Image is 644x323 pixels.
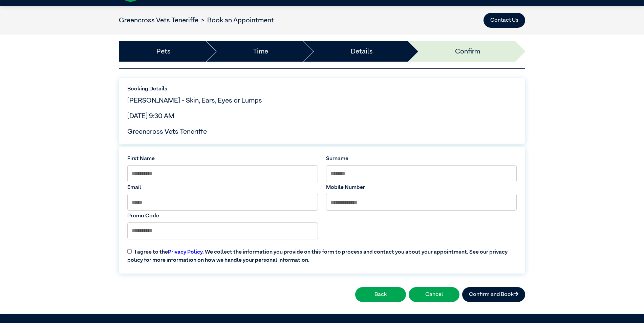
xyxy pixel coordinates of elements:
[355,287,406,302] button: Back
[326,155,517,163] label: Surname
[127,97,262,104] span: [PERSON_NAME] - Skin, Ears, Eyes or Lumps
[127,113,174,120] span: [DATE] 9:30 AM
[127,155,318,163] label: First Name
[462,287,525,302] button: Confirm and Book
[119,15,274,25] nav: breadcrumb
[484,13,525,28] button: Contact Us
[123,243,521,264] label: I agree to the . We collect the information you provide on this form to process and contact you a...
[351,46,373,57] a: Details
[253,46,268,57] a: Time
[168,250,202,255] a: Privacy Policy
[127,249,132,254] input: I agree to thePrivacy Policy. We collect the information you provide on this form to process and ...
[198,15,274,25] li: Book an Appointment
[409,287,459,302] button: Cancel
[127,85,517,93] label: Booking Details
[119,17,198,24] a: Greencross Vets Teneriffe
[127,184,318,192] label: Email
[156,46,171,57] a: Pets
[127,212,318,220] label: Promo Code
[326,184,517,192] label: Mobile Number
[127,128,207,135] span: Greencross Vets Teneriffe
